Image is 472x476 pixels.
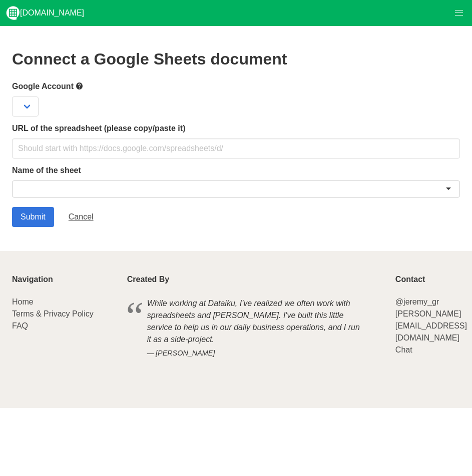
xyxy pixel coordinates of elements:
[12,275,115,284] p: Navigation
[6,6,20,20] img: logo_v2_white.png
[395,345,412,354] a: Chat
[395,309,467,342] a: [PERSON_NAME][EMAIL_ADDRESS][DOMAIN_NAME]
[12,122,460,134] label: URL of the spreadsheet (please copy/paste it)
[12,138,460,158] input: Should start with https://docs.google.com/spreadsheets/d/
[127,296,383,360] blockquote: While working at Dataiku, I've realized we often work with spreadsheets and [PERSON_NAME]. I've b...
[12,297,34,306] a: Home
[60,207,102,227] a: Cancel
[12,321,28,330] a: FAQ
[395,297,439,306] a: @jeremy_gr
[12,80,460,92] label: Google Account
[12,50,460,68] h2: Connect a Google Sheets document
[12,164,460,176] label: Name of the sheet
[12,207,54,227] input: Submit
[147,348,363,359] cite: [PERSON_NAME]
[12,309,94,318] a: Terms & Privacy Policy
[395,275,460,284] p: Contact
[127,275,383,284] p: Created By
